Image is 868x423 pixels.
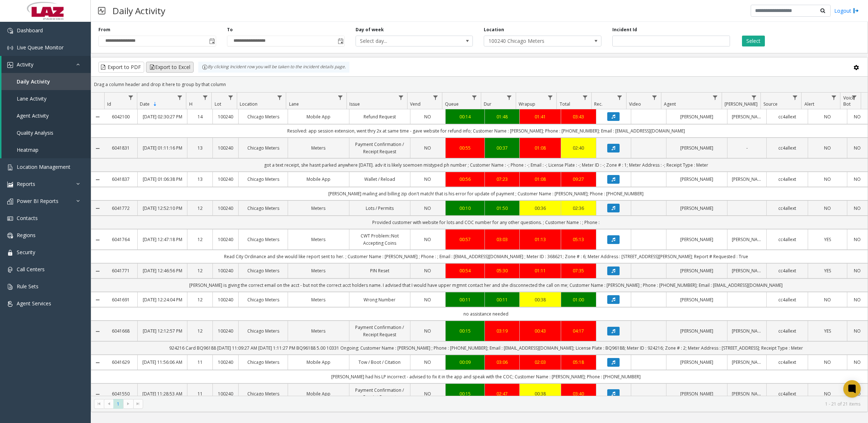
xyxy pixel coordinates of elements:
[354,387,406,400] a: Payment Confirmation / Receipt Request
[104,307,868,321] td: no assistance needed
[450,359,480,366] a: 00:09
[545,93,555,102] a: Wrapup Filter Menu
[742,36,765,46] button: Select
[17,78,50,85] span: Daily Activity
[354,232,406,246] a: CWT Problem::Not Accepting Coins
[450,296,480,303] a: 00:11
[489,390,515,397] a: 02:47
[109,359,133,366] a: 6041629
[415,390,441,397] a: NO
[852,359,863,366] a: NO
[243,113,283,120] a: Chicago Meters
[450,176,480,183] div: 00:56
[524,236,556,243] a: 01:13
[91,237,104,243] a: Collapse Details
[17,61,33,68] span: Activity
[489,113,515,120] div: 01:48
[109,205,133,212] a: 6041772
[17,146,38,153] span: Heatmap
[812,359,843,366] a: NO
[671,145,723,151] a: [PERSON_NAME]
[489,296,515,303] a: 00:11
[142,205,182,212] a: [DATE] 12:52:10 PM
[489,267,515,274] a: 05:30
[565,205,592,212] div: 02:36
[142,176,182,183] a: [DATE] 01:06:38 PM
[109,328,133,334] a: 6041668
[243,176,283,183] a: Chicago Meters
[424,114,431,120] span: NO
[104,187,868,200] td: [PERSON_NAME] mailing and billing zip don't match! that is his error for update of payment ; Cust...
[192,205,208,212] a: 12
[217,359,234,366] a: 100240
[142,145,182,151] a: [DATE] 01:11:16 PM
[565,390,592,397] div: 03:40
[524,328,556,334] a: 00:43
[1,90,91,107] a: Lane Activity
[812,328,843,334] a: YES
[292,113,344,120] a: Mobile App
[732,267,762,274] a: [PERSON_NAME]
[484,36,577,46] span: 100240 Chicago Meters
[470,93,479,102] a: Queue Filter Menu
[142,236,182,243] a: [DATE] 12:47:18 PM
[524,390,556,397] div: 00:38
[200,93,210,102] a: H Filter Menu
[226,93,235,102] a: Lot Filter Menu
[484,27,504,33] label: Location
[829,93,839,102] a: Alert Filter Menu
[415,328,441,334] a: NO
[192,296,208,303] a: 12
[217,328,234,334] a: 100240
[489,145,515,151] a: 00:37
[217,176,234,183] a: 100240
[7,62,13,68] img: 'icon'
[671,113,723,120] a: [PERSON_NAME]
[142,113,182,120] a: [DATE] 02:30:27 PM
[17,198,58,204] span: Power BI Reports
[450,236,480,243] div: 00:57
[771,145,803,151] a: cc4allext
[104,370,868,383] td: [PERSON_NAME] had his LP incorrect - advised to fix it in the app and speak with the COC; Custome...
[91,114,104,120] a: Collapse Details
[109,176,133,183] a: 6041837
[17,215,38,221] span: Contacts
[524,113,556,120] a: 01:41
[104,250,868,263] td: Read City Ordinance and she would like report sent to her. ; Customer Name : [PERSON_NAME] ; Phon...
[504,93,514,102] a: Dur Filter Menu
[852,236,863,243] a: NO
[292,236,344,243] a: Meters
[17,163,70,170] span: Location Management
[292,267,344,274] a: Meters
[852,296,863,303] a: NO
[91,177,104,183] a: Collapse Details
[771,296,803,303] a: cc4allext
[7,182,13,187] img: 'icon'
[356,36,449,46] span: Select day...
[7,284,13,290] img: 'icon'
[17,283,38,290] span: Rule Sets
[524,296,556,303] div: 00:38
[7,199,13,204] img: 'icon'
[450,267,480,274] div: 00:54
[7,216,13,221] img: 'icon'
[17,266,45,273] span: Call Centers
[415,145,441,151] a: NO
[91,297,104,303] a: Collapse Details
[671,267,723,274] a: [PERSON_NAME]
[565,296,592,303] a: 01:00
[142,359,182,366] a: [DATE] 11:56:06 AM
[489,236,515,243] div: 03:03
[104,158,868,172] td: got a text receipt, she hasnt parked anywhere [DATE]. adv it is likely soemoen mistyped ph number...
[565,359,592,366] a: 05:18
[812,236,843,243] a: YES
[565,267,592,274] a: 07:35
[450,205,480,212] div: 00:10
[354,359,406,366] a: Tow / Boot / Citation
[146,62,194,73] button: Export to Excel
[489,176,515,183] a: 07:23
